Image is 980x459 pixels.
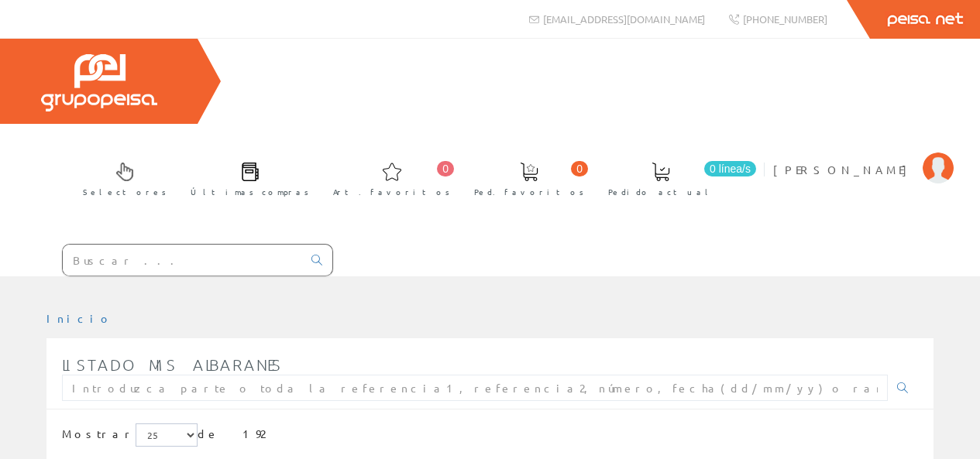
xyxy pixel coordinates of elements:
[83,184,167,200] span: Selectores
[474,184,584,200] span: Ped. favoritos
[41,54,157,111] img: Grupo Peisa
[437,161,454,176] span: 0
[543,12,705,26] span: [EMAIL_ADDRESS][DOMAIN_NAME]
[743,12,827,26] span: [PHONE_NUMBER]
[773,149,954,164] a: [PERSON_NAME]
[62,423,918,450] div: de 192
[136,423,198,447] select: Mostrar
[773,162,915,177] span: [PERSON_NAME]
[62,375,888,401] input: Introduzca parte o toda la referencia1, referencia2, número, fecha(dd/mm/yy) o rango de fechas(dd...
[62,355,283,374] span: Listado mis albaranes
[63,245,302,276] input: Buscar ...
[608,184,714,200] span: Pedido actual
[333,184,450,200] span: Art. favoritos
[175,149,317,206] a: Últimas compras
[704,161,756,176] span: 0 línea/s
[62,423,198,447] label: Mostrar
[46,311,112,325] a: Inicio
[191,184,309,200] span: Últimas compras
[571,161,588,176] span: 0
[67,149,174,206] a: Selectores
